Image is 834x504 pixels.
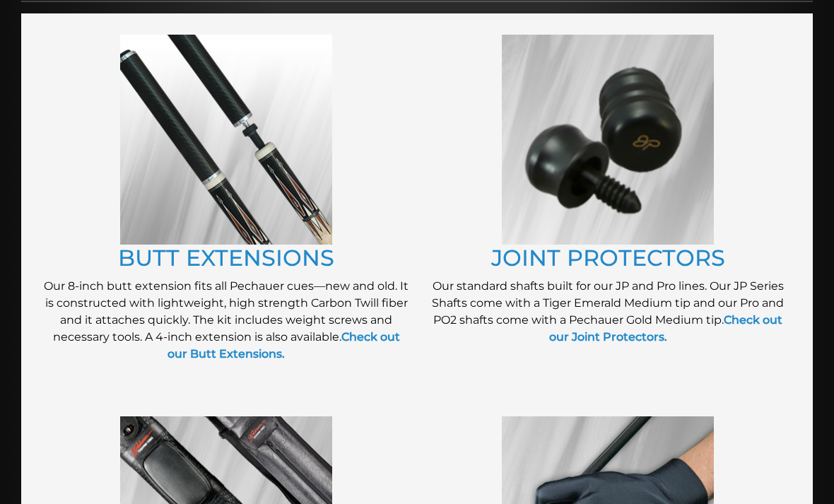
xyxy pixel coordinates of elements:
a: Check out our Butt Extensions. [168,330,400,361]
p: Our standard shafts built for our JP and Pro lines. Our JP Series Shafts come with a Tiger Emeral... [424,278,792,346]
a: Check out our Joint Protectors. [549,313,783,344]
p: Our 8-inch butt extension fits all Pechauer cues—new and old. It is constructed with lightweight,... [42,278,410,363]
a: JOINT PROTECTORS [491,244,725,271]
a: BUTT EXTENSIONS [118,244,334,271]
